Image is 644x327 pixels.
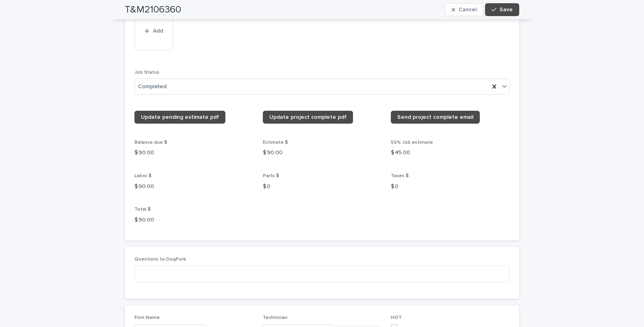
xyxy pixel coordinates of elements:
[391,140,433,145] span: 50% Job estimate
[134,174,152,178] span: Labor $
[125,4,181,16] h2: T&M2106360
[134,216,253,224] p: $ 90.00
[138,83,167,91] span: Completed
[134,315,160,320] span: Firm Name
[134,207,151,212] span: Total $
[391,111,480,124] a: Send project complete email
[485,3,519,16] button: Save
[263,111,353,124] a: Update project complete pdf
[391,182,510,191] p: $ 0
[458,7,477,12] span: Cancel
[141,114,219,120] span: Update pending estimate pdf
[134,140,167,145] span: Balance due $
[445,3,483,16] button: Cancel
[391,174,409,178] span: Taxes $
[263,174,279,178] span: Parts $
[134,111,225,124] a: Update pending estimate pdf
[134,182,253,191] p: $ 90.00
[134,149,253,157] p: $ 90.00
[263,140,288,145] span: Estimate $
[391,149,510,157] p: $ 45.00
[391,315,402,320] span: HOT
[134,12,173,50] button: Add
[397,114,473,120] span: Send project complete email
[134,257,186,262] span: Questions to DogFork
[263,315,287,320] span: Technician
[263,182,382,191] p: $ 0
[153,28,163,34] span: Add
[500,7,513,12] span: Save
[269,114,347,120] span: Update project complete pdf
[263,149,382,157] p: $ 90.00
[134,70,159,75] span: Job Status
